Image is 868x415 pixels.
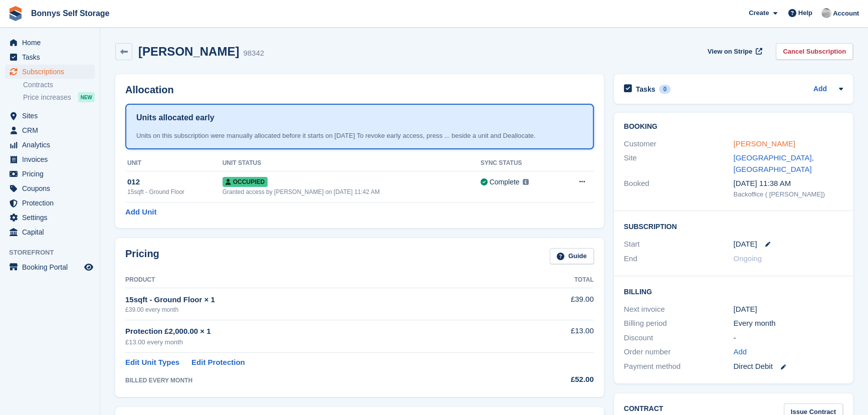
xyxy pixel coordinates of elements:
[22,50,82,64] span: Tasks
[624,253,734,265] div: End
[8,6,23,21] img: stora-icon-8386f47178a22dfd0bd8f6a31ec36ba5ce8667c1dd55bd0f319d3a0aa187defe.svg
[833,9,859,19] span: Account
[733,361,843,372] div: Direct Debit
[5,211,95,225] a: menu
[125,206,156,218] a: Add Unit
[22,167,82,181] span: Pricing
[624,239,734,250] div: Start
[5,196,95,210] a: menu
[624,178,734,199] div: Booked
[624,221,843,231] h2: Subscription
[5,152,95,166] a: menu
[624,123,843,131] h2: Booking
[22,181,82,195] span: Coupons
[624,318,734,329] div: Billing period
[23,80,95,90] a: Contracts
[798,8,812,18] span: Help
[125,376,518,385] div: BILLED EVERY MONTH
[5,50,95,64] a: menu
[22,36,82,50] span: Home
[27,5,113,22] a: Bonnys Self Storage
[125,84,594,96] h2: Allocation
[733,153,813,173] a: [GEOGRAPHIC_DATA], [GEOGRAPHIC_DATA]
[749,8,769,18] span: Create
[776,43,853,60] a: Cancel Subscription
[518,288,594,320] td: £39.00
[191,357,245,368] a: Edit Protection
[624,332,734,344] div: Discount
[9,248,100,258] span: Storefront
[136,112,214,124] h1: Units allocated early
[83,261,95,273] a: Preview store
[490,177,520,187] div: Complete
[659,85,671,94] div: 0
[5,109,95,123] a: menu
[733,332,843,344] div: -
[78,92,95,102] div: NEW
[136,131,583,141] div: Units on this subscription were manually allocated before it starts on [DATE] To revoke early acc...
[22,196,82,210] span: Protection
[125,155,223,171] th: Unit
[22,65,82,79] span: Subscriptions
[223,187,481,196] div: Granted access by [PERSON_NAME] on [DATE] 11:42 AM
[22,123,82,137] span: CRM
[733,139,795,148] a: [PERSON_NAME]
[127,176,223,188] div: 012
[22,138,82,152] span: Analytics
[481,155,559,171] th: Sync Status
[5,225,95,239] a: menu
[23,92,95,103] a: Price increases NEW
[636,85,656,94] h2: Tasks
[624,361,734,372] div: Payment method
[733,254,762,263] span: Ongoing
[125,357,179,368] a: Edit Unit Types
[733,178,843,189] div: [DATE] 11:38 AM
[5,181,95,195] a: menu
[733,239,757,250] time: 2025-08-26 23:00:00 UTC
[624,152,734,175] div: Site
[518,374,594,385] div: £52.00
[708,47,752,57] span: View on Stripe
[821,8,831,18] img: James Bonny
[5,36,95,50] a: menu
[5,167,95,181] a: menu
[23,93,71,102] span: Price increases
[733,304,843,315] div: [DATE]
[733,318,843,329] div: Every month
[813,84,827,95] a: Add
[22,211,82,225] span: Settings
[624,304,734,315] div: Next invoice
[125,248,159,265] h2: Pricing
[624,286,843,296] h2: Billing
[138,45,239,58] h2: [PERSON_NAME]
[518,272,594,288] th: Total
[550,248,594,265] a: Guide
[733,346,747,358] a: Add
[125,294,518,306] div: 15sqft - Ground Floor × 1
[624,346,734,358] div: Order number
[125,305,518,314] div: £39.00 every month
[22,225,82,239] span: Capital
[223,155,481,171] th: Unit Status
[22,260,82,274] span: Booking Portal
[22,152,82,166] span: Invoices
[127,187,223,196] div: 15sqft - Ground Floor
[243,48,264,59] div: 98342
[5,138,95,152] a: menu
[125,272,518,288] th: Product
[5,123,95,137] a: menu
[22,109,82,123] span: Sites
[624,138,734,150] div: Customer
[5,65,95,79] a: menu
[518,320,594,352] td: £13.00
[223,177,268,187] span: Occupied
[523,179,529,185] img: icon-info-grey-7440780725fd019a000dd9b08b2336e03edf1995a4989e88bcd33f0948082b44.svg
[125,326,518,337] div: Protection £2,000.00 × 1
[125,337,518,347] div: £13.00 every month
[5,260,95,274] a: menu
[733,189,843,199] div: Backoffice ( [PERSON_NAME])
[704,43,764,60] a: View on Stripe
